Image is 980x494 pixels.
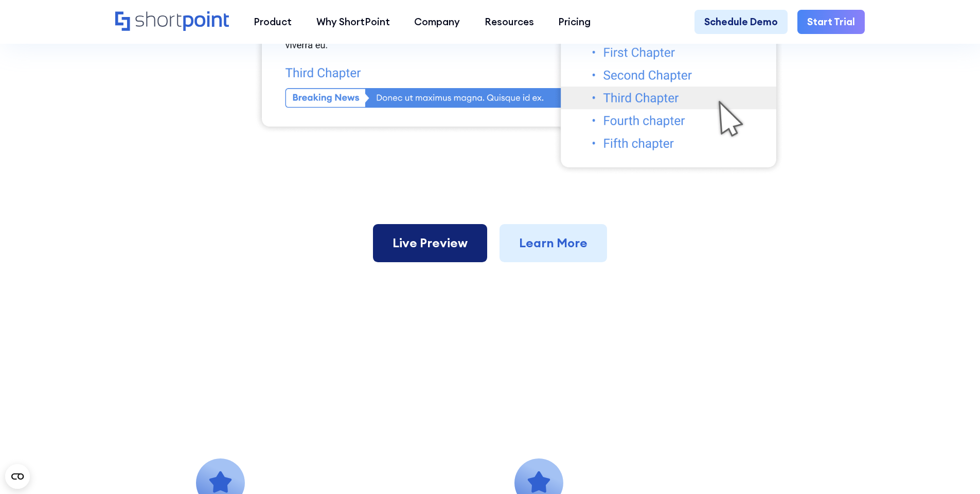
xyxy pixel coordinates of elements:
a: Live Preview [373,224,487,262]
a: Pricing [546,10,603,35]
button: Open CMP widget [5,464,30,489]
a: Start Trial [797,10,865,35]
a: Home [115,11,229,32]
div: Why ShortPoint [316,14,390,29]
a: Schedule Demo [694,10,788,35]
div: Pricing [558,14,591,29]
a: Company [402,10,472,35]
div: Resources [485,14,534,29]
iframe: Chat Widget [795,374,980,494]
a: Learn More [500,224,607,262]
div: Company [414,14,460,29]
div: Product [254,14,292,29]
a: Why ShortPoint [304,10,402,35]
a: Resources [472,10,546,35]
a: Product [241,10,304,35]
